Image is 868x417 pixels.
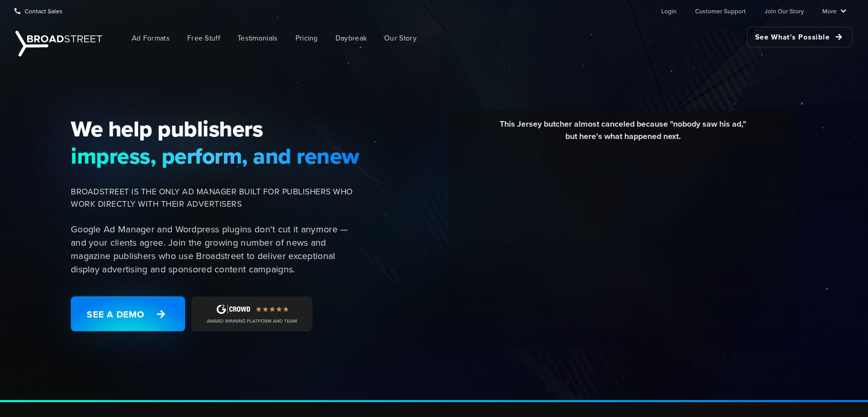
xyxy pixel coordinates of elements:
[187,33,220,44] span: Free Stuff
[15,31,102,56] img: Broadstreet | The Ad Manager for Small Publishers
[456,118,790,150] div: This Jersey butcher almost canceled because "nobody saw his ad," but here's what happened next.
[328,27,374,50] a: Daybreak
[14,1,63,21] a: Contact Sales
[180,27,228,50] a: Free Stuff
[822,1,846,21] a: More
[747,27,853,47] a: See What's Possible
[71,296,185,331] a: See a Demo
[132,33,170,44] span: Ad Formats
[71,143,360,169] span: impress, perform, and renew
[661,1,677,21] a: Login
[124,27,177,50] a: Ad Formats
[71,223,360,276] p: Google Ad Manager and Wordpress plugins don't cut it anymore — and your clients agree. Join the g...
[695,1,746,21] a: Customer Support
[456,150,790,337] iframe: YouTube video player
[71,186,360,210] span: BROADSTREET IS THE ONLY AD MANAGER BUILT FOR PUBLISHERS WHO WORK DIRECTLY WITH THEIR ADVERTISERS
[230,27,286,50] a: Testimonials
[384,33,417,44] span: Our Story
[377,27,424,50] a: Our Story
[295,33,318,44] span: Pricing
[71,115,360,142] span: We help publishers
[288,27,326,50] a: Pricing
[238,33,278,44] span: Testimonials
[336,33,367,44] span: Daybreak
[764,1,804,21] a: Join Our Story
[108,22,853,55] nav: Main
